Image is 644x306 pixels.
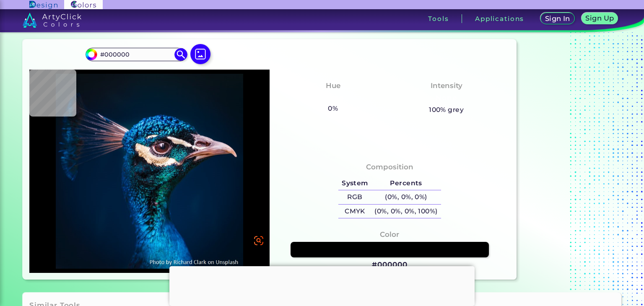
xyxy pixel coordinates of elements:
h5: Percents [371,176,441,190]
h3: Tools [428,16,449,22]
h3: Applications [475,16,524,22]
a: Sign In [542,13,573,24]
img: icon picture [190,44,210,64]
h5: RGB [338,190,371,204]
img: img_pavlin.jpg [34,74,265,269]
h3: None [319,93,347,103]
h5: (0%, 0%, 0%) [371,190,441,204]
h4: Composition [366,161,413,173]
h4: Hue [326,80,340,92]
img: logo_artyclick_colors_white.svg [23,13,82,28]
h5: System [338,176,371,190]
h4: Intensity [431,80,462,92]
input: type color.. [97,49,175,60]
iframe: Advertisement [169,266,475,304]
h5: (0%, 0%, 0%, 100%) [371,205,441,218]
h5: 100% grey [429,104,464,115]
h5: Sign In [546,16,569,22]
h5: Sign Up [587,15,613,21]
h3: None [432,93,460,103]
h3: #000000 [372,260,407,270]
h5: 0% [325,103,341,114]
img: svg+xml,%3Csvg%20xmlns%3D%22http%3A%2F%2Fwww.w3.org%2F2000%2Fsvg%22%20width%3D%2224%22%20height%3... [254,236,264,246]
h5: CMYK [338,205,371,218]
img: icon search [174,48,187,61]
img: ArtyClick Design logo [29,1,57,9]
h4: Color [380,228,399,241]
iframe: Advertisement [520,20,625,283]
a: Sign Up [583,13,616,24]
